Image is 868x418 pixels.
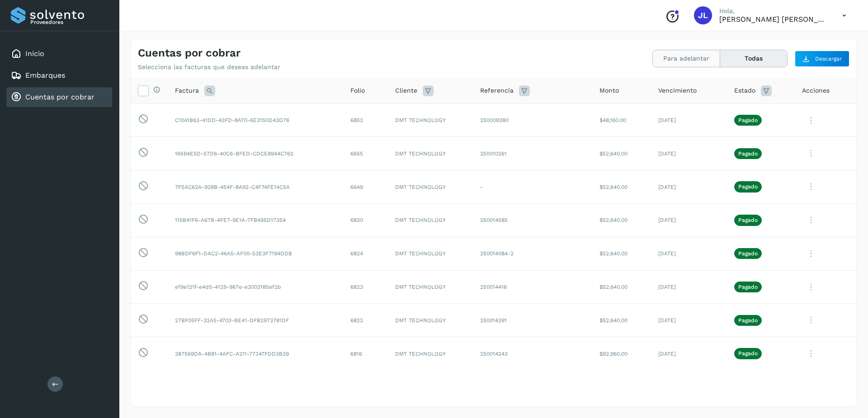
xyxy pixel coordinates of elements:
td: 6852 [343,103,388,137]
td: 27BF05FF-32A5-4703-BE41-DFB2973781DF [168,304,343,337]
td: 250010261 [473,137,593,170]
button: Para adelantar [653,50,720,67]
td: [DATE] [651,203,727,237]
span: Monto [599,86,619,95]
td: DMT TECHNOLOGY [388,170,473,204]
td: 6816 [343,337,388,371]
td: 387569DA-4B81-4AFC-A211-77347FDD3B39 [168,337,343,371]
td: [DATE] [651,270,727,304]
td: 7F5AC62A-928B-454F-8A92-C4F74FE14C5A [168,170,343,204]
p: Selecciona las facturas que deseas adelantar [138,63,280,71]
td: DMT TECHNOLOGY [388,337,473,371]
p: Pagado [738,250,758,257]
p: Pagado [738,217,758,223]
td: $92,960.00 [592,337,651,371]
div: Cuentas por cobrar [6,87,112,107]
td: 250009380 [473,103,593,137]
button: Descargar [795,51,849,67]
div: Inicio [6,44,112,64]
td: [DATE] [651,137,727,170]
a: Embarques [25,71,65,80]
button: Todas [720,50,787,67]
span: Estado [734,86,755,95]
a: Inicio [25,49,44,58]
div: Embarques [6,66,112,85]
td: $52,640.00 [592,237,651,270]
p: Pagado [738,183,758,190]
span: Cliente [395,86,417,95]
td: C10A1B63-41DD-43FD-8A70-6E3150D43D76 [168,103,343,137]
td: 98BDF6F1-DAC2-46A5-AF00-53E3F7194DDB [168,237,343,270]
p: Pagado [738,150,758,157]
span: Acciones [802,86,830,95]
td: 250014416 [473,270,593,304]
td: $52,640.00 [592,137,651,170]
h4: Cuentas por cobrar [138,47,241,60]
td: $52,640.00 [592,270,651,304]
span: Descargar [815,55,842,63]
p: Pagado [738,117,758,123]
td: $52,640.00 [592,170,651,204]
td: 6822 [343,304,388,337]
td: 250014585 [473,203,593,237]
p: Pagado [738,284,758,290]
td: DMT TECHNOLOGY [388,237,473,270]
td: 250014243 [473,337,593,371]
td: [DATE] [651,170,727,204]
td: DMT TECHNOLOGY [388,137,473,170]
p: Hola, [719,7,828,15]
td: [DATE] [651,304,727,337]
td: 6649 [343,170,388,204]
td: DMT TECHNOLOGY [388,270,473,304]
p: José Luis Salinas Maldonado [719,15,828,23]
span: Folio [350,86,365,95]
a: Cuentas por cobrar [25,93,94,101]
td: ef9e121f-e4d5-4129-967e-e3003185ef2b [168,270,343,304]
td: 115B41F6-A67B-4FE7-9E1A-7FB495D17354 [168,203,343,237]
td: [DATE] [651,337,727,371]
td: 16594E5D-57D6-40C6-BFED-CDCE8944C762 [168,137,343,170]
td: $52,640.00 [592,304,651,337]
td: [DATE] [651,103,727,137]
td: - [473,170,593,204]
td: 6830 [343,203,388,237]
span: Referencia [480,86,514,95]
td: 6824 [343,237,388,270]
td: DMT TECHNOLOGY [388,203,473,237]
td: $48,160.00 [592,103,651,137]
span: Vencimiento [658,86,697,95]
td: DMT TECHNOLOGY [388,304,473,337]
p: Pagado [738,317,758,324]
td: $52,640.00 [592,203,651,237]
td: 250014391 [473,304,593,337]
td: 250014084-2 [473,237,593,270]
span: Factura [175,86,199,95]
p: Proveedores [30,19,108,25]
td: 6823 [343,270,388,304]
td: [DATE] [651,237,727,270]
td: 6655 [343,137,388,170]
td: DMT TECHNOLOGY [388,103,473,137]
p: Pagado [738,350,758,357]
